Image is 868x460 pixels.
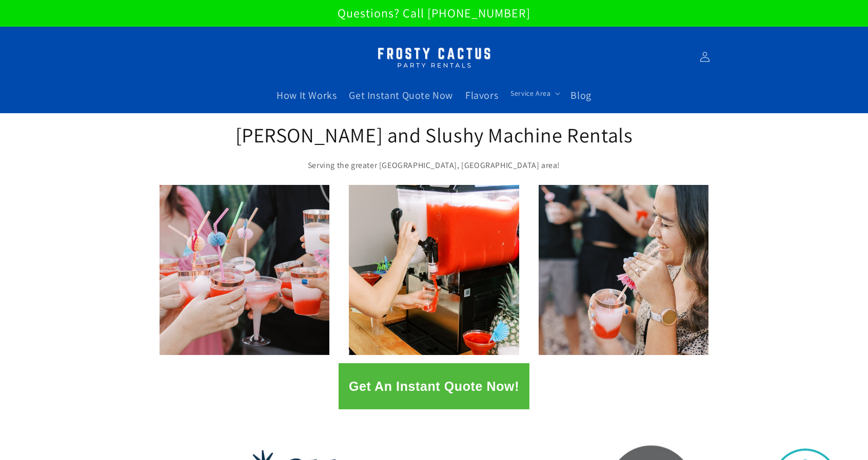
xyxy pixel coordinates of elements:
span: Blog [570,89,591,102]
a: How It Works [270,82,343,108]
span: Service Area [510,89,550,98]
span: Get Instant Quote Now [349,89,453,102]
a: Blog [564,82,597,108]
span: How It Works [277,89,337,102]
p: Serving the greater [GEOGRAPHIC_DATA], [GEOGRAPHIC_DATA] area! [234,158,634,173]
span: Flavors [465,89,498,102]
summary: Service Area [504,82,564,104]
button: Get An Instant Quote Now! [339,363,529,409]
h2: [PERSON_NAME] and Slushy Machine Rentals [234,121,634,148]
img: Margarita Machine Rental in Scottsdale, Phoenix, Tempe, Chandler, Gilbert, Mesa and Maricopa [370,41,498,73]
a: Flavors [459,82,504,108]
a: Get Instant Quote Now [343,82,459,108]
